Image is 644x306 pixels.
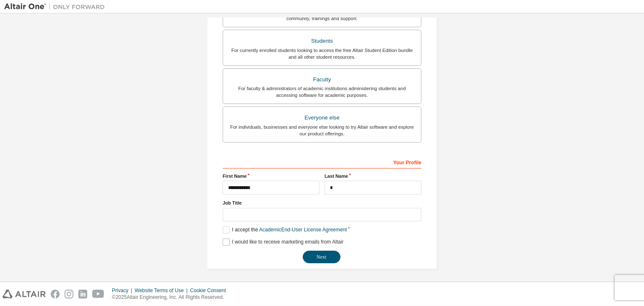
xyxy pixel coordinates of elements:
[4,3,109,11] img: Altair One
[51,290,60,298] img: facebook.svg
[325,173,421,179] label: Last Name
[65,290,73,298] img: instagram.svg
[112,294,231,301] p: © 2025 Altair Engineering, Inc. All Rights Reserved.
[228,85,416,99] div: For faculty & administrators of academic institutions administering students and accessing softwa...
[228,47,416,60] div: For currently enrolled students looking to access the free Altair Student Edition bundle and all ...
[135,287,190,294] div: Website Terms of Use
[228,74,416,86] div: Faculty
[303,251,340,263] button: Next
[228,124,416,137] div: For individuals, businesses and everyone else looking to try Altair software and explore our prod...
[112,287,135,294] div: Privacy
[223,173,319,179] label: First Name
[223,239,343,246] label: I would like to receive marketing emails from Altair
[3,290,46,298] img: altair_logo.svg
[223,200,421,206] label: Job Title
[223,155,421,169] div: Your Profile
[228,112,416,124] div: Everyone else
[190,287,231,294] div: Cookie Consent
[259,227,347,233] a: Academic End-User License Agreement
[228,35,416,47] div: Students
[92,290,104,298] img: youtube.svg
[223,226,347,233] label: I accept the
[78,290,87,298] img: linkedin.svg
